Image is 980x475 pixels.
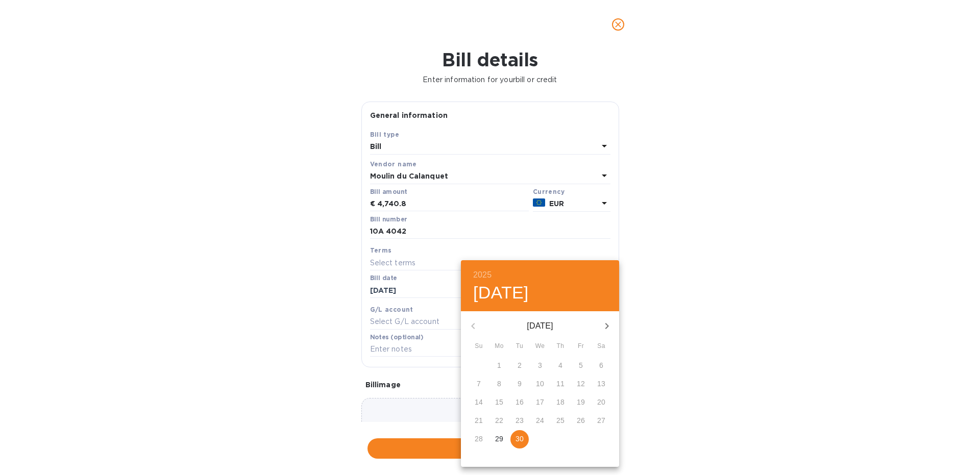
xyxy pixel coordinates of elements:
span: Mo [490,341,508,352]
p: 30 [516,434,524,444]
button: 29 [490,430,508,448]
span: We [531,341,549,352]
span: Th [551,341,570,352]
span: Sa [592,341,610,352]
button: 2025 [473,268,492,282]
p: 29 [495,434,503,444]
span: Tu [510,341,529,352]
span: Su [470,341,488,352]
span: Fr [572,341,590,352]
button: 30 [510,430,529,448]
p: [DATE] [485,320,595,332]
button: [DATE] [473,282,529,304]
